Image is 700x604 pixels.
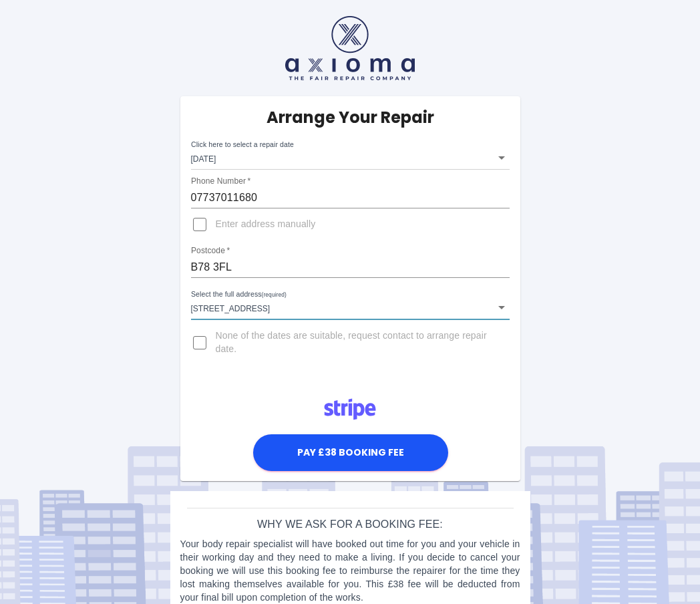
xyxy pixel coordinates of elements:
label: Click here to select a repair date [191,140,294,150]
small: (required) [261,292,286,298]
label: Select the full address [191,289,287,300]
div: [STREET_ADDRESS] [191,295,510,319]
button: Pay £38 Booking Fee [253,434,448,471]
img: Logo [317,394,383,426]
img: axioma [285,16,415,80]
h5: Arrange Your Repair [267,107,434,128]
label: Postcode [191,245,230,257]
span: Enter address manually [216,218,316,231]
label: Phone Number [191,176,250,187]
span: None of the dates are suitable, request contact to arrange repair date. [216,329,499,356]
h6: Why we ask for a booking fee: [180,515,520,534]
div: [DATE] [191,146,510,170]
p: Your body repair specialist will have booked out time for you and your vehicle in their working d... [180,537,520,604]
